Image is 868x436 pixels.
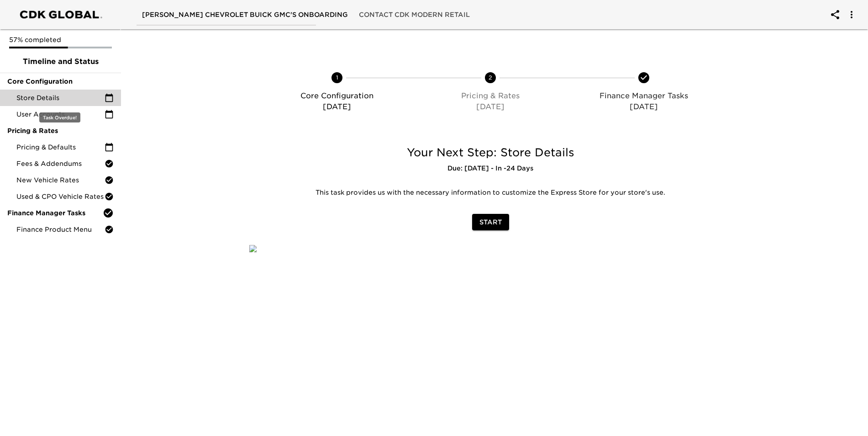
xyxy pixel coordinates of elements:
[571,90,717,101] p: Finance Manager Tasks
[7,208,103,218] span: Finance Manager Tasks
[841,4,863,26] button: account of current user
[7,126,114,135] span: Pricing & Rates
[142,9,348,21] span: [PERSON_NAME] Chevrolet Buick GMC's Onboarding
[249,245,257,252] img: qkibX1zbU72zw90W6Gan%2FTemplates%2FRjS7uaFIXtg43HUzxvoG%2F3e51d9d6-1114-4229-a5bf-f5ca567b6beb.jpg
[336,74,338,81] text: 1
[256,188,725,197] p: This task provides us with the necessary information to customize the Express Store for your stor...
[16,110,105,119] span: User Accounts
[16,192,105,201] span: Used & CPO Vehicle Rates
[472,214,509,231] button: Start
[489,74,492,81] text: 2
[9,35,112,44] p: 57% completed
[571,101,717,112] p: [DATE]
[16,93,105,102] span: Store Details
[249,164,731,174] h6: Due: [DATE] - In -24 Days
[479,217,502,228] span: Start
[249,145,731,160] h5: Your Next Step: Store Details
[264,90,410,101] p: Core Configuration
[16,175,105,185] span: New Vehicle Rates
[16,159,105,168] span: Fees & Addendums
[417,101,563,112] p: [DATE]
[7,77,114,86] span: Core Configuration
[264,101,410,112] p: [DATE]
[7,56,114,67] span: Timeline and Status
[824,4,846,26] button: account of current user
[16,225,105,234] span: Finance Product Menu
[417,90,563,101] p: Pricing & Rates
[16,143,105,152] span: Pricing & Defaults
[359,9,470,21] span: Contact CDK Modern Retail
